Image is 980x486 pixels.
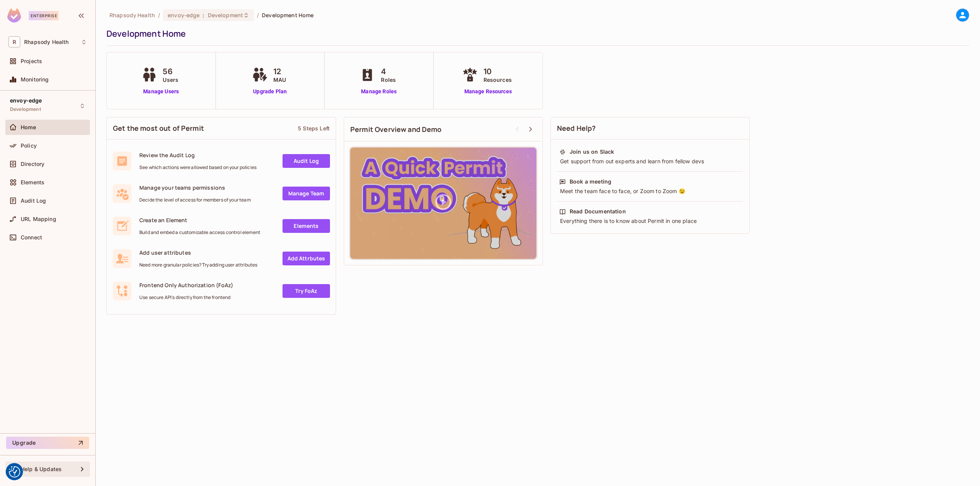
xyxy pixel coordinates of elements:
[139,294,233,301] span: Use secure API's directly from the frontend
[273,76,286,84] span: MAU
[21,124,36,130] span: Home
[9,466,20,478] img: Revisit consent button
[10,98,42,104] span: envoy-edge
[283,219,330,233] a: Elements
[298,125,330,132] div: 5 Steps Left
[559,158,741,165] div: Get support from out experts and learn from fellow devs
[283,252,330,265] a: Add Attrbutes
[139,197,251,203] span: Decide the level of access for members of your team
[21,58,42,64] span: Projects
[139,164,256,171] span: See which actions were allowed based on your policies
[113,124,204,133] span: Get the most out of Permit
[139,184,251,191] span: Manage your teams permissions
[461,88,516,96] a: Manage Resources
[21,76,49,83] span: Monitoring
[139,216,260,224] span: Create an Element
[21,216,56,222] span: URL Mapping
[381,76,396,84] span: Roles
[139,281,233,289] span: Frontend Only Authorization (FoAz)
[208,11,243,19] span: Development
[21,179,44,185] span: Elements
[21,143,37,149] span: Policy
[106,28,965,39] div: Development Home
[570,178,611,185] div: Book a meeting
[559,187,741,195] div: Meet the team face to face, or Zoom to Zoom 😉
[139,151,256,159] span: Review the Audit Log
[109,11,155,19] span: the active workspace
[29,11,59,20] div: Enterprise
[21,234,42,241] span: Connect
[140,88,182,96] a: Manage Users
[557,124,596,133] span: Need Help?
[139,229,260,236] span: Build and embed a customizable access control element
[559,217,741,225] div: Everything there is to know about Permit in one place
[483,66,512,77] span: 10
[570,208,626,215] div: Read Documentation
[21,466,62,472] span: Help & Updates
[139,262,257,268] span: Need more granular policies? Try adding user attributes
[163,76,178,84] span: Users
[273,66,286,77] span: 12
[21,161,44,167] span: Directory
[283,154,330,168] a: Audit Log
[202,12,205,18] span: :
[6,437,89,449] button: Upgrade
[250,88,290,96] a: Upgrade Plan
[257,11,259,19] li: /
[21,198,46,204] span: Audit Log
[168,11,199,19] span: envoy-edge
[9,466,20,478] button: Consent Preferences
[24,39,69,45] span: Workspace: Rhapsody Health
[570,148,614,156] div: Join us on Slack
[358,88,400,96] a: Manage Roles
[283,284,330,298] a: Try FoAz
[8,36,20,47] span: R
[139,249,257,256] span: Add user attributes
[350,125,442,134] span: Permit Overview and Demo
[262,11,314,19] span: Development Home
[163,66,178,77] span: 56
[381,66,396,77] span: 4
[158,11,160,19] li: /
[483,76,512,84] span: Resources
[7,8,21,23] img: SReyMgAAAABJRU5ErkJggg==
[283,187,330,200] a: Manage Team
[10,106,41,112] span: Development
